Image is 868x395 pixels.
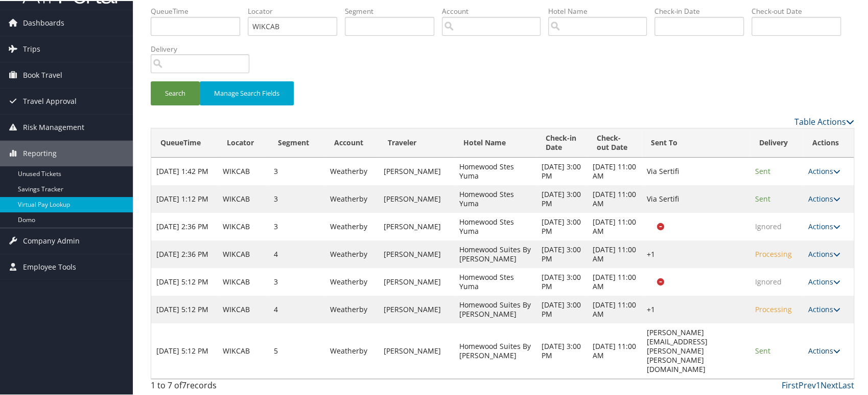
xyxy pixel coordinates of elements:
td: Weatherby [324,322,378,378]
td: [DATE] 11:00 AM [588,295,642,322]
span: Ignored [755,221,782,230]
td: [DATE] 2:36 PM [151,212,218,239]
td: WIKCAB [218,267,269,295]
td: 3 [269,184,324,212]
td: [DATE] 11:00 AM [588,212,642,239]
th: Hotel Name: activate to sort column ascending [454,127,536,157]
a: Table Actions [794,115,854,126]
td: 5 [269,322,324,378]
td: WIKCAB [218,184,269,212]
td: Homewood Stes Yuma [454,267,536,295]
td: Weatherby [324,295,378,322]
td: [DATE] 11:00 AM [588,322,642,378]
td: Homewood Suites By [PERSON_NAME] [454,295,536,322]
a: Actions [808,165,840,175]
span: Trips [23,35,40,61]
td: [DATE] 11:00 AM [588,239,642,267]
span: Sent [755,165,770,175]
label: QueueTime [151,5,248,15]
td: Homewood Stes Yuma [454,184,536,212]
span: Processing [755,303,792,313]
td: [DATE] 11:00 AM [588,267,642,295]
td: +1 [642,295,750,322]
label: Locator [248,5,345,15]
td: [DATE] 3:00 PM [536,322,587,378]
td: [PERSON_NAME] [378,184,454,212]
span: Risk Management [23,114,84,139]
td: [DATE] 3:00 PM [536,157,587,184]
th: Account: activate to sort column ascending [324,127,378,157]
span: Processing [755,248,792,258]
td: Weatherby [324,239,378,267]
button: Search [151,80,200,104]
th: Check-out Date: activate to sort column ascending [588,127,642,157]
td: [DATE] 3:00 PM [536,212,587,239]
td: Weatherby [324,267,378,295]
a: Actions [808,248,840,258]
td: [PERSON_NAME][EMAIL_ADDRESS][PERSON_NAME][PERSON_NAME][DOMAIN_NAME] [642,322,750,378]
td: [DATE] 1:12 PM [151,184,218,212]
span: 7 [182,379,186,390]
a: Actions [808,276,840,286]
th: Segment: activate to sort column ascending [269,127,324,157]
td: Weatherby [324,184,378,212]
td: [DATE] 3:00 PM [536,184,587,212]
td: Homewood Stes Yuma [454,157,536,184]
span: Ignored [755,276,782,286]
a: Prev [799,379,816,390]
label: Check-out Date [752,5,849,15]
th: Sent To: activate to sort column ascending [642,127,750,157]
td: [PERSON_NAME] [378,267,454,295]
td: Via Sertifi [642,157,750,184]
label: Check-in Date [654,5,752,15]
a: Next [820,379,838,390]
span: Book Travel [23,61,62,87]
td: Homewood Stes Yuma [454,212,536,239]
button: Manage Search Fields [200,80,294,104]
a: Last [838,379,854,390]
span: Travel Approval [23,87,77,113]
td: Weatherby [324,157,378,184]
td: Via Sertifi [642,184,750,212]
td: WIKCAB [218,212,269,239]
th: Locator: activate to sort column ascending [218,127,269,157]
label: Segment [345,5,442,15]
a: Actions [808,193,840,203]
td: [PERSON_NAME] [378,295,454,322]
td: 3 [269,212,324,239]
span: Dashboards [23,9,64,35]
td: [PERSON_NAME] [378,239,454,267]
span: Company Admin [23,227,80,253]
td: Homewood Suites By [PERSON_NAME] [454,239,536,267]
span: Reporting [23,140,57,165]
td: 4 [269,239,324,267]
th: Traveler: activate to sort column ascending [378,127,454,157]
td: [DATE] 3:00 PM [536,239,587,267]
td: [PERSON_NAME] [378,322,454,378]
a: Actions [808,303,840,313]
th: Check-in Date: activate to sort column ascending [536,127,587,157]
label: Hotel Name [548,5,654,15]
td: [DATE] 1:42 PM [151,157,218,184]
td: WIKCAB [218,239,269,267]
td: [DATE] 11:00 AM [588,157,642,184]
span: Sent [755,345,770,355]
td: 3 [269,267,324,295]
span: Employee Tools [23,253,76,279]
a: 1 [816,379,820,390]
td: [DATE] 2:36 PM [151,239,218,267]
td: 4 [269,295,324,322]
label: Delivery [151,43,257,53]
span: Sent [755,193,770,203]
a: First [782,379,799,390]
th: QueueTime: activate to sort column ascending [151,127,218,157]
td: [DATE] 5:12 PM [151,295,218,322]
td: [PERSON_NAME] [378,212,454,239]
td: 3 [269,157,324,184]
td: Weatherby [324,212,378,239]
td: Homewood Suites By [PERSON_NAME] [454,322,536,378]
td: [DATE] 5:12 PM [151,267,218,295]
th: Actions [803,127,854,157]
td: [DATE] 3:00 PM [536,295,587,322]
th: Delivery: activate to sort column ascending [750,127,803,157]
